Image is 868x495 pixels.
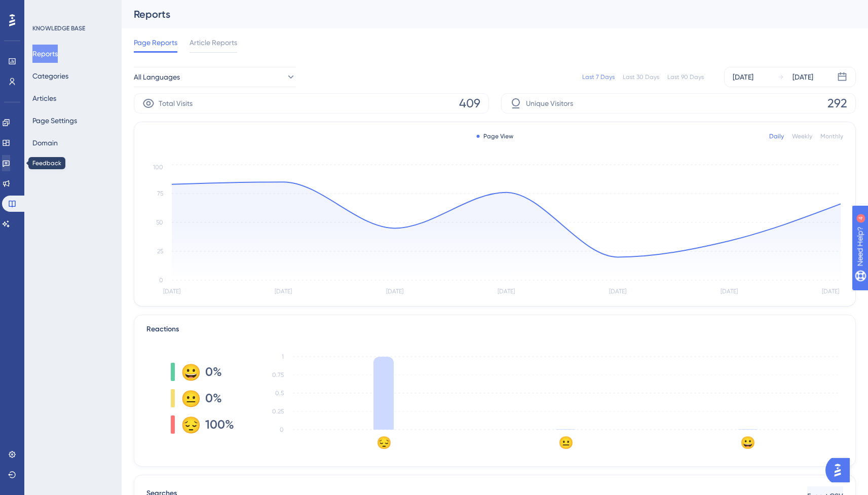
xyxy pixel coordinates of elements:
div: KNOWLEDGE BASE [32,24,85,32]
span: 0% [205,364,222,380]
div: Last 30 Days [623,73,659,81]
span: 100% [205,416,234,433]
button: All Languages [134,67,296,87]
button: Articles [32,89,56,107]
div: 😀 [181,364,197,380]
tspan: 0 [159,277,163,284]
span: Article Reports [190,36,237,49]
div: Page View [476,132,513,140]
tspan: [DATE] [498,288,515,295]
iframe: UserGuiding AI Assistant Launcher [825,455,856,485]
span: Total Visits [159,97,193,109]
tspan: 50 [156,219,163,226]
tspan: 0.75 [272,371,284,378]
div: Daily [769,132,784,140]
div: [DATE] [733,71,753,83]
span: All Languages [134,71,180,83]
button: Domain [32,134,58,152]
div: 4 [70,5,73,13]
span: 0% [205,390,222,406]
button: Page Settings [32,111,77,130]
span: Need Help? [24,3,63,15]
span: Page Reports [134,36,177,49]
div: 😔 [181,416,197,433]
span: 409 [459,95,480,111]
span: Unique Visitors [526,97,573,109]
div: Last 90 Days [667,73,704,81]
tspan: 0.25 [272,408,284,415]
tspan: [DATE] [386,288,403,295]
text: 😀 [740,435,756,450]
tspan: 1 [282,353,284,360]
tspan: 100 [153,164,163,171]
tspan: [DATE] [609,288,626,295]
div: Reports [134,7,831,21]
tspan: 25 [157,248,163,255]
div: Monthly [820,132,843,140]
text: 😔 [376,435,392,450]
tspan: 0.5 [275,390,284,397]
div: 😐 [181,390,197,406]
div: [DATE] [792,71,813,83]
div: Weekly [792,132,812,140]
button: Reports [32,45,58,63]
tspan: [DATE] [822,288,839,295]
tspan: [DATE] [275,288,292,295]
tspan: 0 [280,426,284,433]
div: Reactions [146,323,843,335]
text: 😐 [558,435,574,450]
button: Access [32,156,55,174]
span: 292 [827,95,847,111]
tspan: 75 [157,190,163,197]
button: Categories [32,67,68,85]
tspan: [DATE] [163,288,180,295]
div: Last 7 Days [582,73,615,81]
tspan: [DATE] [721,288,738,295]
